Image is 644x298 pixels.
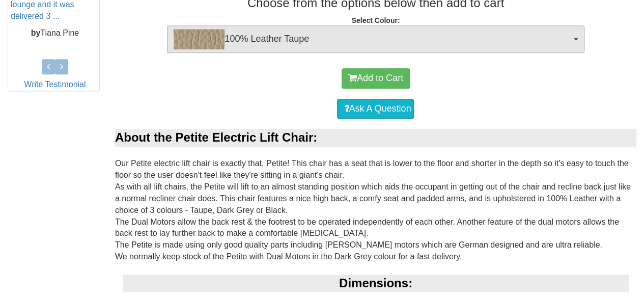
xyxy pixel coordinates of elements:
[174,29,571,49] span: 100% Leather Taupe
[11,28,99,39] p: Tiana Pine
[174,29,225,49] img: 100% Leather Taupe
[115,129,636,146] div: About the Petite Electric Lift Chair:
[167,25,584,53] button: 100% Leather Taupe100% Leather Taupe
[123,275,629,292] div: Dimensions:
[31,29,41,37] b: by
[337,99,414,119] a: Ask A Question
[342,68,410,89] button: Add to Cart
[351,16,400,24] strong: Select Colour:
[24,80,86,89] a: Write Testimonial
